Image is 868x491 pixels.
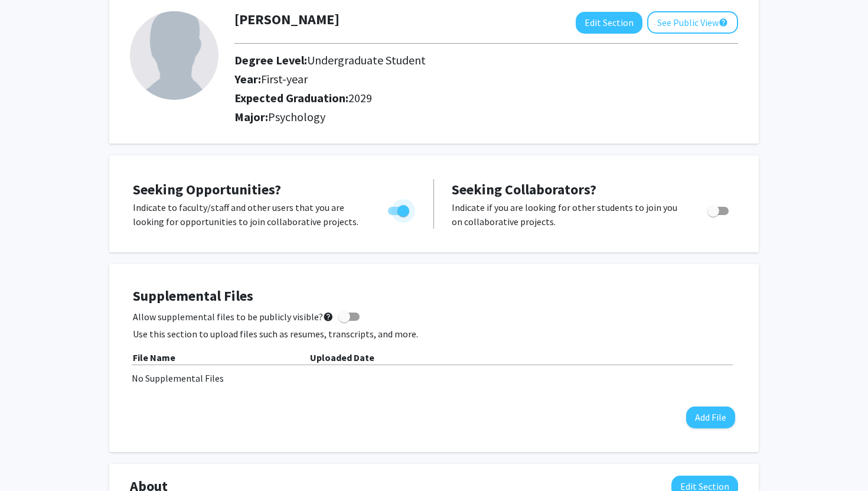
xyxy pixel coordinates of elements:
h4: Supplemental Files [133,288,735,305]
div: Toggle [703,200,735,218]
div: Toggle [383,200,416,218]
span: Seeking Collaborators? [452,180,596,199]
button: See Public View [647,11,738,34]
h2: Major: [234,110,738,124]
mat-icon: help [323,310,334,324]
b: File Name [133,352,175,363]
mat-icon: help [719,15,728,30]
span: Seeking Opportunities? [133,180,281,199]
span: First-year [261,71,308,86]
div: No Supplemental Files [132,371,736,385]
p: Use this section to upload files such as resumes, transcripts, and more. [133,327,735,341]
b: Uploaded Date [310,352,374,363]
button: Edit Section [576,12,642,34]
button: Add File [686,407,735,428]
h2: Year: [234,72,672,86]
h1: [PERSON_NAME] [234,11,340,28]
p: Indicate to faculty/staff and other users that you are looking for opportunities to join collabor... [133,200,366,229]
h2: Expected Graduation: [234,91,672,105]
iframe: Chat [9,438,50,482]
span: 2029 [348,90,372,105]
span: Psychology [268,109,325,124]
img: Profile Picture [130,11,218,100]
span: Undergraduate Student [307,53,426,67]
p: Indicate if you are looking for other students to join you on collaborative projects. [452,200,685,229]
h2: Degree Level: [234,53,672,67]
span: Allow supplemental files to be publicly visible? [133,310,334,324]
